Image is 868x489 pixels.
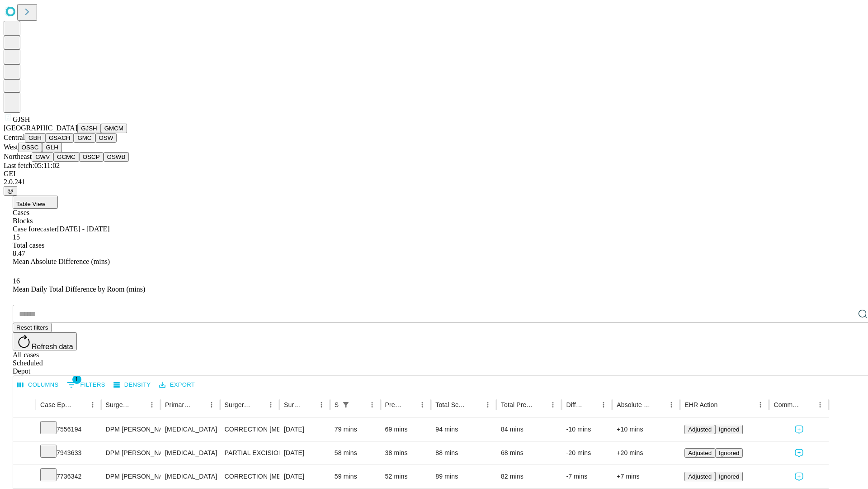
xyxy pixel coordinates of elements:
[205,398,218,411] button: Menu
[16,324,48,331] span: Reset filters
[566,465,608,488] div: -7 mins
[385,465,427,488] div: 52 mins
[715,448,743,458] button: Ignored
[18,469,31,485] button: Expand
[501,441,557,465] div: 68 mins
[264,398,277,411] button: Menu
[315,398,328,411] button: Menu
[13,241,44,249] span: Total cases
[74,133,95,143] button: GMC
[32,152,53,162] button: GWV
[718,398,731,411] button: Sort
[340,398,352,411] div: 1 active filter
[133,398,146,411] button: Sort
[13,196,58,209] button: Table View
[385,418,427,441] div: 69 mins
[146,398,158,411] button: Menu
[385,401,403,408] div: Predicted In Room Duration
[652,398,665,411] button: Sort
[719,450,739,456] span: Ignored
[435,401,468,408] div: Total Scheduled Duration
[534,398,547,411] button: Sort
[57,225,109,233] span: [DATE] - [DATE]
[13,277,20,285] span: 16
[617,465,675,488] div: +7 mins
[40,465,97,488] div: 7736342
[225,418,275,441] div: CORRECTION [MEDICAL_DATA], DOUBLE [MEDICAL_DATA]
[566,418,608,441] div: -10 mins
[774,401,800,408] div: Comments
[435,441,492,465] div: 88 mins
[688,473,712,480] span: Adjusted
[106,465,156,488] div: DPM [PERSON_NAME] [PERSON_NAME]
[4,170,864,178] div: GEI
[385,441,427,465] div: 38 mins
[13,249,25,257] span: 8.47
[157,378,197,392] button: Export
[7,187,14,194] span: @
[688,450,712,456] span: Adjusted
[754,398,767,411] button: Menu
[193,398,205,411] button: Sort
[13,323,52,332] button: Reset filters
[13,233,20,241] span: 15
[684,448,715,458] button: Adjusted
[4,186,17,196] button: @
[95,133,117,143] button: OSW
[403,398,416,411] button: Sort
[225,465,275,488] div: CORRECTION [MEDICAL_DATA]
[101,124,127,133] button: GMCM
[715,472,743,481] button: Ignored
[13,225,57,233] span: Case forecaster
[284,418,325,441] div: [DATE]
[366,398,378,411] button: Menu
[284,465,325,488] div: [DATE]
[4,162,60,169] span: Last fetch: 05:11:02
[252,398,264,411] button: Sort
[165,418,215,441] div: [MEDICAL_DATA]
[715,425,743,434] button: Ignored
[340,398,352,411] button: Show filters
[597,398,610,411] button: Menu
[40,441,97,465] div: 7943633
[501,418,557,441] div: 84 mins
[165,465,215,488] div: [MEDICAL_DATA]
[74,398,86,411] button: Sort
[547,398,559,411] button: Menu
[18,143,42,152] button: OSSC
[225,441,275,465] div: PARTIAL EXCISION PHALANX OF TOE
[617,401,651,408] div: Absolute Difference
[77,124,101,133] button: GJSH
[335,465,376,488] div: 59 mins
[40,418,97,441] div: 7556194
[4,178,864,186] div: 2.0.241
[684,425,715,434] button: Adjusted
[106,418,156,441] div: DPM [PERSON_NAME] [PERSON_NAME]
[106,401,132,408] div: Surgeon Name
[15,378,61,392] button: Select columns
[111,378,153,392] button: Density
[617,441,675,465] div: +20 mins
[435,418,492,441] div: 94 mins
[665,398,678,411] button: Menu
[719,426,739,433] span: Ignored
[469,398,481,411] button: Sort
[13,258,110,265] span: Mean Absolute Difference (mins)
[688,426,712,433] span: Adjusted
[225,401,251,408] div: Surgery Name
[284,441,325,465] div: [DATE]
[801,398,814,411] button: Sort
[416,398,429,411] button: Menu
[45,133,74,143] button: GSACH
[40,401,73,408] div: Case Epic Id
[79,152,104,162] button: OSCP
[106,441,156,465] div: DPM [PERSON_NAME] [PERSON_NAME]
[25,133,45,143] button: GBH
[4,143,18,151] span: West
[4,134,25,141] span: Central
[165,401,191,408] div: Primary Service
[104,152,129,162] button: GSWB
[566,401,584,408] div: Difference
[165,441,215,465] div: [MEDICAL_DATA]
[585,398,597,411] button: Sort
